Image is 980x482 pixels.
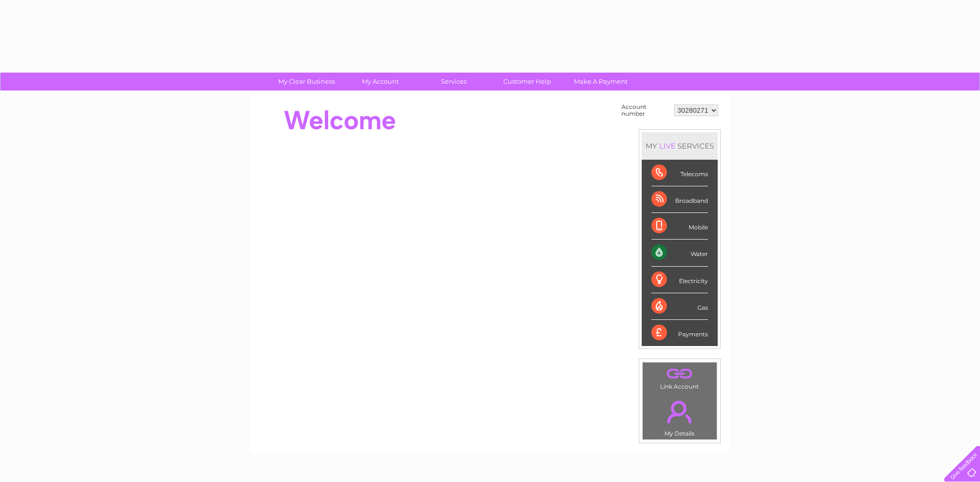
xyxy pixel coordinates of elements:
div: MY SERVICES [642,132,718,160]
td: My Details [642,392,717,440]
a: My Clear Business [267,73,347,90]
a: Services [414,73,494,90]
div: Payments [651,320,708,346]
a: Make A Payment [561,73,641,90]
td: Link Account [642,362,717,392]
a: Customer Help [487,73,567,90]
a: . [645,395,714,429]
div: Broadband [651,186,708,213]
div: Gas [651,293,708,320]
td: Account number [619,101,672,120]
div: Mobile [651,213,708,240]
a: My Account [340,73,420,90]
div: Water [651,240,708,266]
div: Telecoms [651,160,708,186]
a: . [645,365,714,382]
div: Electricity [651,267,708,293]
div: LIVE [657,141,678,151]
